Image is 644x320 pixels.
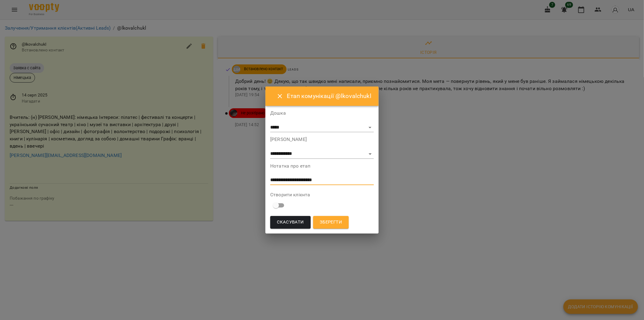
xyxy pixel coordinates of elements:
span: Скасувати [277,218,304,226]
label: [PERSON_NAME] [270,137,374,142]
button: Скасувати [270,216,311,229]
button: Зберегти [313,216,349,229]
label: Нотатка про етап [270,164,374,168]
button: Close [273,89,287,103]
label: Створити клієнта [270,192,374,197]
label: Дошка [270,111,374,116]
span: Зберегти [320,218,342,226]
h6: Етап комунікації @lkovalchukl [287,91,371,101]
